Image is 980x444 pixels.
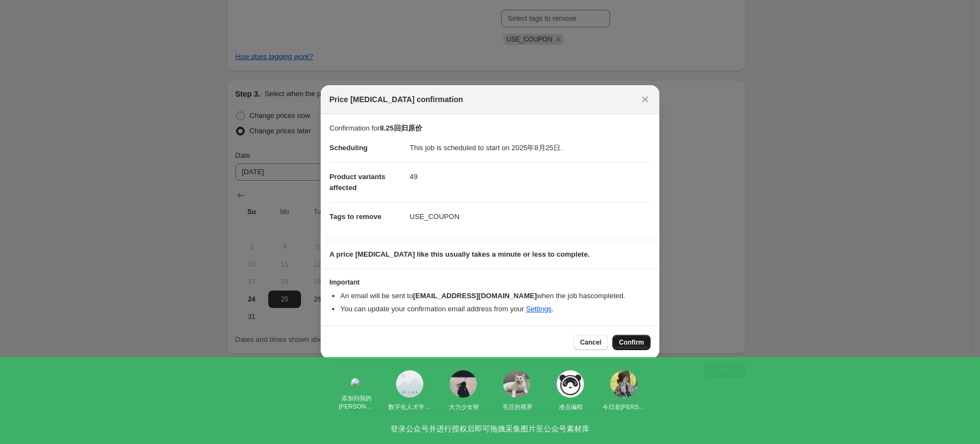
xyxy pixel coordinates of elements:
[410,202,651,231] dd: USE_COUPON
[619,338,644,347] span: Confirm
[329,94,463,105] span: Price [MEDICAL_DATA] confirmation
[329,278,651,287] h3: Important
[329,123,651,134] p: Confirmation for
[380,124,422,132] b: 8.25回归原价
[329,250,590,258] b: A price [MEDICAL_DATA] like this usually takes a minute or less to complete.
[329,144,368,152] span: Scheduling
[637,92,653,107] button: Close
[526,305,552,313] a: Settings
[340,304,651,315] li: You can update your confirmation email address from your .
[340,291,651,301] li: An email will be sent to when the job has completed .
[410,162,651,191] dd: 49
[413,292,537,300] b: [EMAIL_ADDRESS][DOMAIN_NAME]
[580,338,601,347] span: Cancel
[329,212,381,221] span: Tags to remove
[612,335,651,350] button: Confirm
[410,134,651,162] dd: This job is scheduled to start on 2025年8月25日.
[329,173,386,192] span: Product variants affected
[574,335,608,350] button: Cancel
